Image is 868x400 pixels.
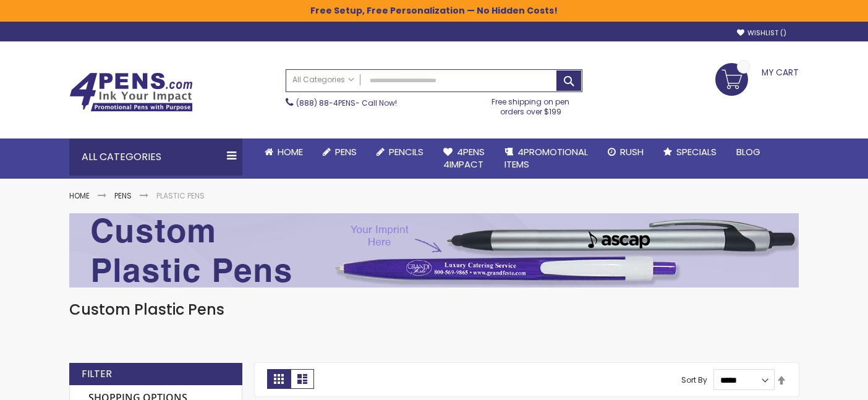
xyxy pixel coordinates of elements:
[389,145,423,158] span: Pencils
[313,138,367,166] a: Pens
[598,138,653,166] a: Rush
[443,145,485,171] span: 4Pens 4impact
[504,145,588,171] span: 4PROMOTIONAL ITEMS
[69,213,799,287] img: Plastic Pens
[69,300,799,320] h1: Custom Plastic Pens
[681,375,707,385] label: Sort By
[286,70,360,90] a: All Categories
[114,190,132,201] a: Pens
[255,138,313,166] a: Home
[267,369,291,389] strong: Grid
[69,138,242,176] div: All Categories
[737,28,786,38] a: Wishlist
[367,138,433,166] a: Pencils
[296,98,355,108] a: (888) 88-4PENS
[292,75,354,85] span: All Categories
[296,98,397,108] span: - Call Now!
[495,138,598,179] a: 4PROMOTIONALITEMS
[653,138,726,166] a: Specials
[69,190,90,201] a: Home
[156,190,205,201] strong: Plastic Pens
[479,92,583,117] div: Free shipping on pen orders over $199
[82,367,112,381] strong: Filter
[278,145,303,158] span: Home
[69,72,193,112] img: 4Pens Custom Pens and Promotional Products
[620,145,644,158] span: Rush
[726,138,770,166] a: Blog
[433,138,495,179] a: 4Pens4impact
[736,145,760,158] span: Blog
[335,145,357,158] span: Pens
[676,145,717,158] span: Specials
